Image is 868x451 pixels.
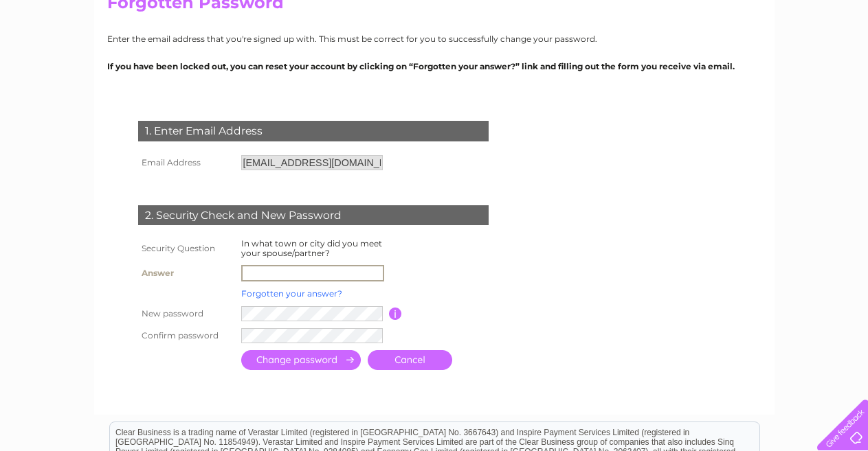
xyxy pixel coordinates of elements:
th: Confirm password [135,325,238,347]
a: Blog [798,58,818,69]
a: Water [676,58,702,69]
a: Contact [826,58,860,69]
th: Security Question [135,235,238,262]
p: If you have been locked out, you can reset your account by clicking on “Forgotten your answer?” l... [107,60,761,73]
a: Forgotten your answer? [241,288,342,299]
a: Cancel [368,350,452,370]
th: Answer [135,262,238,285]
th: New password [135,303,238,325]
input: Submit [241,350,361,370]
a: 0333 014 3131 [609,7,704,24]
img: logo.png [30,36,100,78]
p: Enter the email address that you're signed up with. This must be correct for you to successfully ... [107,32,761,45]
a: Energy [710,58,740,69]
a: Telecoms [748,58,790,69]
div: 2. Security Check and New Password [138,205,489,226]
th: Email Address [135,152,238,174]
div: 1. Enter Email Address [138,121,489,141]
label: In what town or city did you meet your spouse/partner? [241,238,382,258]
input: Information [389,308,402,320]
div: Clear Business is a trading name of Verastar Limited (registered in [GEOGRAPHIC_DATA] No. 3667643... [110,8,759,67]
